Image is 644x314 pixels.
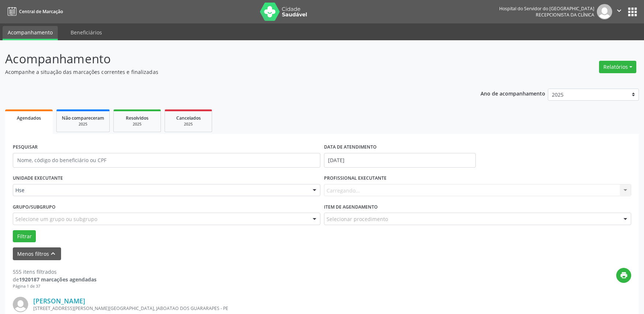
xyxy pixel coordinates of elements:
[481,89,545,98] p: Ano de acompanhamento
[5,50,449,68] p: Acompanhamento
[13,230,36,243] button: Filtrar
[33,305,521,311] div: [STREET_ADDRESS][PERSON_NAME][GEOGRAPHIC_DATA], JABOATAO DOS GUARARAPES - PE
[536,12,594,18] span: Recepcionista da clínica
[13,276,97,283] div: de
[17,115,41,121] span: Agendados
[3,26,58,40] a: Acompanhamento
[119,122,155,127] div: 2025
[5,5,63,18] a: Central de Marcação
[62,122,104,127] div: 2025
[13,201,56,213] label: Grupo/Subgrupo
[49,250,57,258] i: keyboard_arrow_up
[13,297,28,312] img: img
[626,5,639,18] button: apps
[13,153,320,168] input: Nome, código do beneficiário ou CPF
[170,122,207,127] div: 2025
[615,7,623,15] i: 
[13,283,97,289] div: Página 1 de 37
[13,142,38,153] label: PESQUISAR
[620,271,628,279] i: print
[126,115,148,121] span: Resolvidos
[324,153,476,168] input: Selecione um intervalo
[176,115,201,121] span: Cancelados
[65,26,107,39] a: Beneficiários
[13,268,97,276] div: 555 itens filtrados
[324,173,387,184] label: PROFISSIONAL EXECUTANTE
[616,268,631,283] button: print
[499,5,594,12] div: Hospital do Servidor do [GEOGRAPHIC_DATA]
[324,201,378,213] label: Item de agendamento
[612,4,626,19] button: 
[62,115,104,121] span: Não compareceram
[5,68,449,76] p: Acompanhe a situação das marcações correntes e finalizadas
[19,276,97,283] strong: 1920187 marcações agendadas
[33,297,85,305] a: [PERSON_NAME]
[324,142,377,153] label: DATA DE ATENDIMENTO
[13,173,63,184] label: UNIDADE EXECUTANTE
[19,8,63,15] span: Central de Marcação
[15,215,97,223] span: Selecione um grupo ou subgrupo
[597,4,612,19] img: img
[13,247,61,260] button: Menos filtroskeyboard_arrow_up
[599,61,636,73] button: Relatórios
[327,215,388,223] span: Selecionar procedimento
[15,187,305,194] span: Hse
